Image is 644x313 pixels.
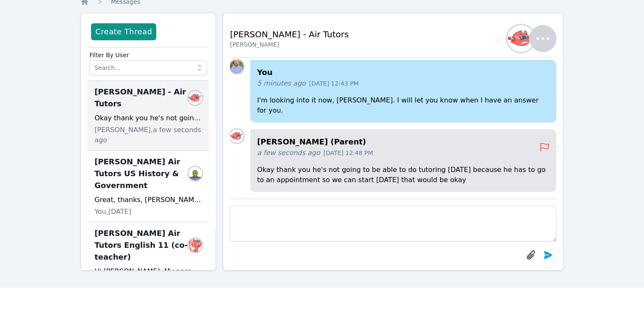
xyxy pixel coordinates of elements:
button: Babara Burch [512,25,556,52]
span: You, [DATE] [94,207,131,217]
span: [DATE] 12:48 PM [323,149,373,157]
img: Matthew Fisher [230,60,243,73]
div: [PERSON_NAME] - Air TutorsBabara BurchOkay thank you he's not going to be able to do tutoring [DA... [88,81,209,151]
h4: [PERSON_NAME] (Parent) [257,136,539,148]
span: [PERSON_NAME] Air Tutors English 11 (co-teacher) [94,227,192,263]
img: Babara Burch [188,91,202,105]
span: [PERSON_NAME] - Air Tutors [94,86,192,110]
p: I'm looking into it now, [PERSON_NAME]. I will let you know when I have an answer for you. [257,95,550,116]
div: Okay thank you he's not going to be able to do tutoring [DATE] because he has to go to an appoint... [94,113,202,123]
span: a few seconds ago [257,148,320,158]
p: Okay thank you he's not going to be able to do tutoring [DATE] because he has to go to an appoint... [257,165,550,185]
div: [PERSON_NAME] [230,40,348,49]
span: [PERSON_NAME], a few seconds ago [94,125,202,145]
div: [PERSON_NAME] Air Tutors US History & GovernmentTony ButtinoGreat, thanks, [PERSON_NAME]. My emai... [88,151,209,222]
label: Filter By User [89,47,207,60]
img: Thomas Dietz [188,238,202,252]
div: [PERSON_NAME] Air Tutors English 11 (co-teacher)Thomas DietzHi [PERSON_NAME], My name is [PERSON_... [88,222,209,294]
div: Great, thanks, [PERSON_NAME]. My email is [EMAIL_ADDRESS][DOMAIN_NAME]. I'm excited to get started. [94,195,202,205]
img: Tony Buttino [188,167,202,180]
h2: [PERSON_NAME] - Air Tutors [230,28,348,40]
img: Babara Burch [507,25,534,52]
img: Babara Burch [230,129,243,143]
div: Hi [PERSON_NAME], My name is [PERSON_NAME], and I will be working as [PERSON_NAME] tutor in Engli... [94,266,202,277]
button: Create Thread [91,23,156,40]
span: [DATE] 12:43 PM [309,79,359,88]
span: [PERSON_NAME] Air Tutors US History & Government [94,156,192,191]
h4: You [257,66,550,78]
input: Search... [89,60,207,75]
span: 5 minutes ago [257,78,306,89]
